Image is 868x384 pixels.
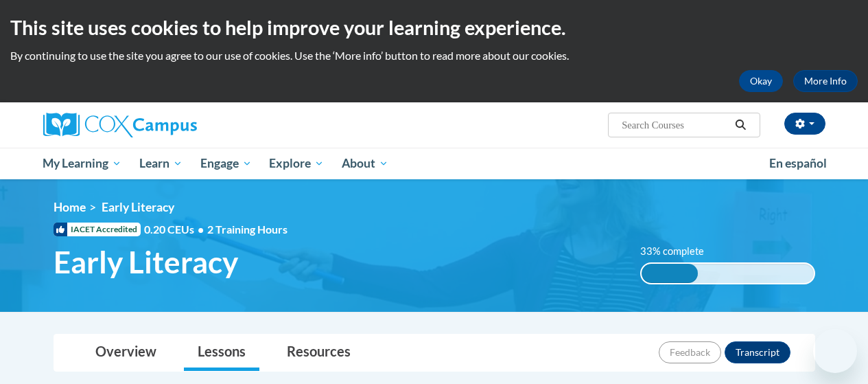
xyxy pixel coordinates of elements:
a: Cox Campus [43,113,290,137]
a: Explore [260,148,333,179]
p: By continuing to use the site you agree to our use of cookies. Use the ‘More info’ button to read... [10,48,858,63]
a: Overview [82,335,170,371]
span: My Learning [43,155,121,172]
span: Engage [200,155,252,172]
span: En español [769,156,827,170]
a: Resources [273,335,364,371]
span: • [198,223,204,236]
a: En español [760,149,836,178]
span: Learn [139,155,183,172]
button: Transcript [725,341,790,363]
input: Search Courses [620,117,730,133]
span: IACET Accredited [54,223,141,236]
span: 0.20 CEUs [144,222,207,237]
iframe: Button to launch messaging window [813,329,857,373]
a: My Learning [34,148,131,179]
button: Search [730,117,751,133]
div: Main menu [33,148,836,179]
a: Home [54,200,86,214]
label: 33% complete [640,244,719,259]
img: Cox Campus [43,113,197,137]
a: Lessons [184,335,259,371]
div: 33% complete [642,264,699,283]
a: About [333,148,397,179]
button: Feedback [659,341,721,363]
h2: This site uses cookies to help improve your learning experience. [10,14,858,41]
button: Okay [739,70,783,92]
a: More Info [793,70,858,92]
button: Account Settings [784,113,825,135]
span: About [342,155,388,172]
span: Early Literacy [54,244,238,280]
a: Learn [130,148,191,179]
a: Engage [191,148,261,179]
span: Explore [269,155,324,172]
span: Early Literacy [102,200,174,214]
span: 2 Training Hours [207,223,288,236]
